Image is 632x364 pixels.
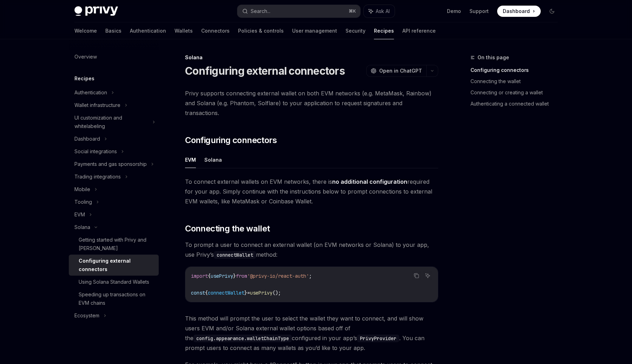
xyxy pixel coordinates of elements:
div: Mobile [74,185,90,194]
button: Toggle dark mode [546,6,558,17]
span: Open in ChatGPT [379,67,422,74]
span: usePrivy [250,290,272,296]
button: Ask AI [364,5,395,18]
a: Welcome [74,22,97,39]
span: ; [309,273,312,279]
span: To prompt a user to connect an external wallet (on EVM networks or Solana) to your app, use Privy... [185,240,438,259]
span: This method will prompt the user to select the wallet they want to connect, and will show users E... [185,314,438,353]
div: Solana [74,223,90,231]
a: Using Solana Standard Wallets [69,276,159,288]
div: Wallet infrastructure [74,101,120,109]
span: (); [272,290,281,296]
span: } [233,273,236,279]
div: Authentication [74,88,107,97]
code: PrivyProvider [357,335,399,342]
a: Connectors [201,22,230,39]
h1: Configuring external connectors [185,65,345,77]
span: ⌘ K [349,8,356,14]
div: Getting started with Privy and [PERSON_NAME] [79,236,154,252]
div: Trading integrations [74,173,121,181]
a: Recipes [374,22,394,39]
div: Tooling [74,198,92,206]
a: Overview [69,50,159,63]
a: Policies & controls [238,22,284,39]
span: On this page [478,53,509,62]
div: Speeding up transactions on EVM chains [79,290,154,307]
span: Ask AI [376,8,390,15]
span: '@privy-io/react-auth' [247,273,309,279]
a: Demo [447,8,461,15]
a: Connecting the wallet [470,76,563,87]
span: from [236,273,247,279]
code: config.appearance.walletChainType [193,335,292,342]
span: import [191,273,208,279]
button: Ask AI [423,271,432,280]
span: { [205,290,208,296]
span: const [191,290,205,296]
div: Ecosystem [74,311,99,320]
div: UI customization and whitelabeling [74,114,148,130]
span: connectWallet [208,290,244,296]
a: Basics [105,22,121,39]
button: Copy the contents from the code block [412,271,421,280]
div: Overview [74,53,97,61]
div: Solana [185,54,438,61]
div: Payments and gas sponsorship [74,160,147,168]
button: Search...⌘K [237,5,360,18]
a: User management [292,22,337,39]
a: API reference [402,22,436,39]
span: Dashboard [503,8,530,15]
a: Configuring external connectors [69,255,159,276]
span: } [244,290,247,296]
a: Connecting or creating a wallet [470,87,563,98]
a: Speeding up transactions on EVM chains [69,288,159,309]
span: Connecting the wallet [185,223,270,234]
a: Dashboard [497,6,541,17]
a: Authentication [130,22,166,39]
button: Open in ChatGPT [366,65,426,77]
a: Wallets [175,22,193,39]
div: EVM [74,210,85,219]
strong: no additional configuration [332,178,407,185]
div: Dashboard [74,135,100,143]
a: Getting started with Privy and [PERSON_NAME] [69,234,159,255]
span: { [208,273,211,279]
div: Social integrations [74,147,117,156]
a: Support [469,8,489,15]
span: Privy supports connecting external wallet on both EVM networks (e.g. MetaMask, Rainbow) and Solan... [185,88,438,118]
span: Configuring connectors [185,135,277,146]
a: Configuring connectors [470,65,563,76]
code: connectWallet [214,251,256,259]
a: Authenticating a connected wallet [470,98,563,109]
div: Configuring external connectors [79,257,154,274]
button: Solana [204,151,222,168]
div: Search... [251,7,270,15]
a: Security [345,22,366,39]
span: usePrivy [211,273,233,279]
span: = [247,290,250,296]
div: Using Solana Standard Wallets [79,278,149,286]
span: To connect external wallets on EVM networks, there is required for your app. Simply continue with... [185,177,438,206]
img: dark logo [74,6,118,16]
h5: Recipes [74,74,94,83]
button: EVM [185,151,196,168]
